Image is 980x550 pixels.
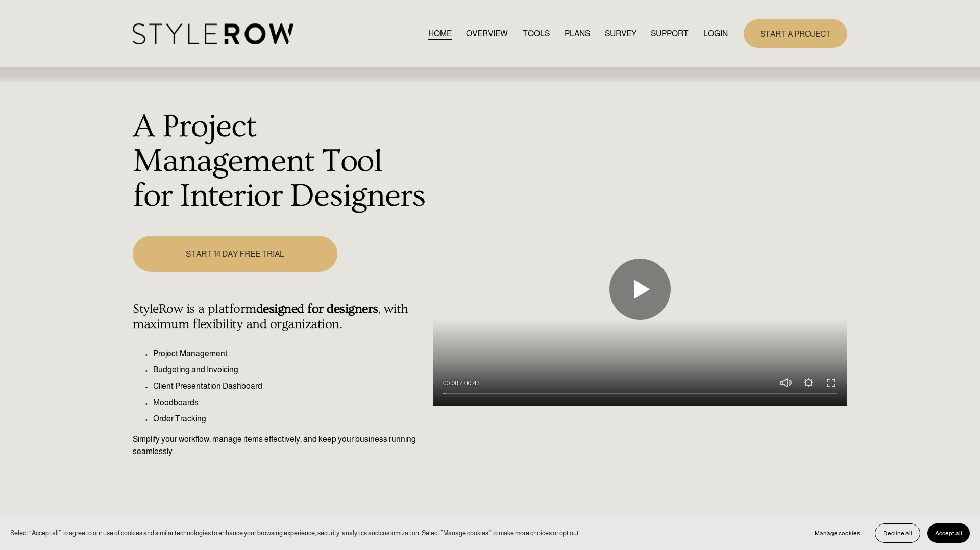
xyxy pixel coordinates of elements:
[703,27,728,40] a: LOGIN
[153,380,427,392] p: Client Presentation Dashboard
[605,27,636,40] a: SURVEY
[523,27,550,40] a: TOOLS
[565,27,590,40] a: PLANS
[428,27,452,40] a: HOME
[651,27,689,40] a: folder dropdown
[133,302,427,332] h4: StyleRow is a platform , with maximum flexibility and organization.
[875,523,920,543] button: Decline all
[153,413,427,425] p: Order Tracking
[256,302,378,316] strong: designed for designers
[10,528,580,538] p: Select “Accept all” to agree to our use of cookies and similar technologies to enhance your brows...
[133,23,293,44] img: StyleRow
[461,378,482,388] div: Duration
[609,259,671,320] button: Play
[443,378,461,388] div: Current time
[443,390,837,397] input: Seek
[651,28,689,40] span: SUPPORT
[133,110,427,213] h1: A Project Management Tool for Interior Designers
[744,19,847,47] a: START A PROJECT
[935,530,962,537] span: Accept all
[153,396,427,409] p: Moodboards
[133,433,427,458] p: Simplify your workflow, manage items effectively, and keep your business running seamlessly.
[466,27,508,40] a: OVERVIEW
[927,523,970,543] button: Accept all
[153,364,427,376] p: Budgeting and Invoicing
[807,523,868,543] button: Manage cookies
[153,347,427,360] p: Project Management
[883,530,912,537] span: Decline all
[133,236,337,272] a: START 14 DAY FREE TRIAL
[815,530,860,537] span: Manage cookies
